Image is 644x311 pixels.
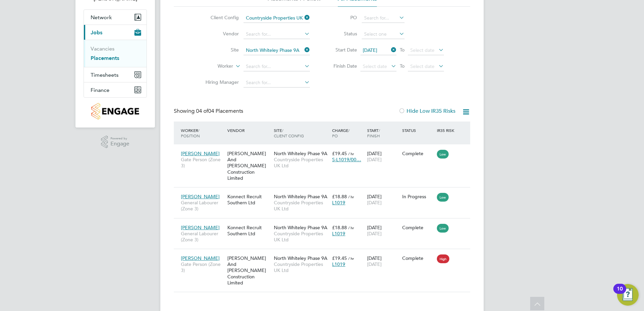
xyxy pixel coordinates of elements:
span: £19.45 [332,255,347,261]
span: [DATE] [367,231,382,237]
span: High [437,254,449,263]
a: [PERSON_NAME]Gate Person (Zone 3)[PERSON_NAME] And [PERSON_NAME] Construction LimitedNorth Whitel... [179,251,470,257]
span: [PERSON_NAME] [181,194,220,200]
span: Network [91,14,112,21]
span: North Whiteley Phase 9A [274,224,327,231]
span: Select date [410,47,434,53]
span: £18.88 [332,194,347,200]
div: Konnect Recruit Southern Ltd [226,190,272,209]
span: Low [437,193,449,202]
span: North Whiteley Phase 9A [274,194,327,200]
div: Showing [174,108,245,115]
span: Gate Person (Zone 3) [181,157,224,169]
div: Jobs [84,40,147,67]
div: 10 [617,289,623,298]
label: PO [327,14,357,21]
span: / Position [181,128,200,138]
span: L1019 [332,231,345,237]
span: [PERSON_NAME] [181,150,220,157]
div: Complete [402,224,434,231]
label: Client Config [200,14,239,21]
label: Finish Date [327,63,357,69]
div: Charge [330,124,365,142]
span: / PO [332,128,350,138]
div: [PERSON_NAME] And [PERSON_NAME] Construction Limited [226,147,272,184]
span: / hr [348,256,354,261]
span: / hr [348,225,354,230]
button: Finance [84,82,147,97]
span: Low [437,224,449,233]
span: General Labourer (Zone 3) [181,200,224,212]
label: Site [200,47,239,53]
a: Placements [91,55,119,61]
span: Countryside Properties UK Ltd [274,231,329,243]
span: £18.88 [332,224,347,231]
div: [DATE] [365,221,400,240]
span: North Whiteley Phase 9A [274,150,327,157]
input: Search for... [244,62,310,71]
span: [DATE] [363,47,377,53]
span: Low [437,150,449,159]
div: Start [365,124,400,142]
span: S-L1019/00… [332,157,361,163]
span: Countryside Properties UK Ltd [274,157,329,169]
input: Search for... [244,78,310,88]
a: Vacancies [91,45,115,52]
span: [DATE] [367,157,382,163]
button: Open Resource Center, 10 new notifications [617,284,639,306]
label: Hide Low IR35 Risks [398,108,455,114]
div: [PERSON_NAME] And [PERSON_NAME] Construction Limited [226,252,272,289]
div: [DATE] [365,252,400,271]
span: Finance [91,87,109,93]
div: [DATE] [365,190,400,209]
a: [PERSON_NAME]Gate Person (Zone 3)[PERSON_NAME] And [PERSON_NAME] Construction LimitedNorth Whitel... [179,147,470,152]
img: countryside-properties-logo-retina.png [91,103,139,119]
a: Go to home page [84,103,147,119]
input: Search for... [244,46,310,55]
span: / Client Config [274,128,304,138]
span: / hr [348,194,354,199]
div: Worker [179,124,226,142]
span: Select date [363,63,387,69]
div: Site [272,124,330,142]
span: Engage [110,141,129,147]
label: Hiring Manager [200,79,239,85]
span: [PERSON_NAME] [181,255,220,261]
label: Status [327,31,357,37]
span: / hr [348,151,354,156]
span: North Whiteley Phase 9A [274,255,327,261]
span: [DATE] [367,200,382,206]
span: To [398,62,407,70]
label: Start Date [327,47,357,53]
button: Jobs [84,25,147,40]
label: Vendor [200,31,239,37]
div: Konnect Recruit Southern Ltd [226,221,272,240]
span: Timesheets [91,72,119,78]
div: Vendor [226,124,272,136]
span: L1019 [332,200,345,206]
span: 04 of [196,108,208,114]
a: [PERSON_NAME]General Labourer (Zone 3)Konnect Recruit Southern LtdNorth Whiteley Phase 9ACountrys... [179,221,470,227]
span: General Labourer (Zone 3) [181,231,224,243]
div: [DATE] [365,147,400,166]
span: Countryside Properties UK Ltd [274,200,329,212]
input: Search for... [362,13,405,23]
span: Select date [410,63,434,69]
button: Network [84,10,147,25]
input: Search for... [244,13,310,23]
div: Status [400,124,436,136]
span: Gate Person (Zone 3) [181,261,224,273]
div: In Progress [402,194,434,200]
span: To [398,45,407,54]
input: Search for... [244,30,310,39]
span: L1019 [332,261,345,267]
a: Powered byEngage [101,136,130,148]
div: IR35 Risk [435,124,458,136]
span: 04 Placements [196,108,243,114]
div: Complete [402,150,434,157]
span: Jobs [91,29,102,36]
span: Countryside Properties UK Ltd [274,261,329,273]
button: Timesheets [84,67,147,82]
label: Worker [194,63,233,70]
span: [DATE] [367,261,382,267]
